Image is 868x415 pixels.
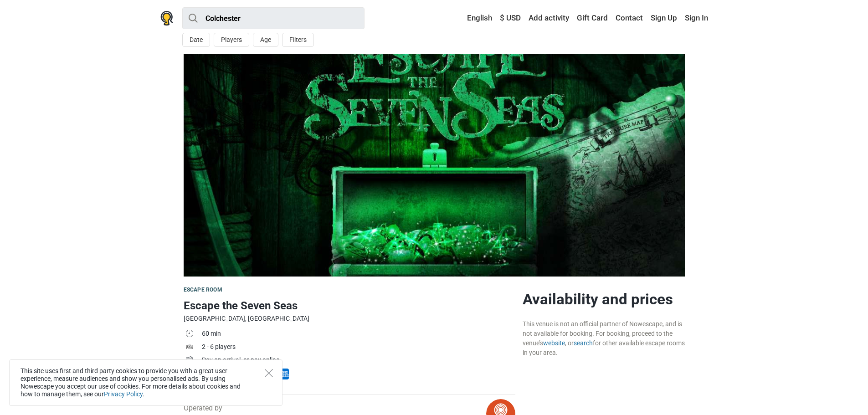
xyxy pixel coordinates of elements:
[184,54,685,277] img: Escape the Seven Seas photo 1
[265,369,273,377] button: Close
[104,390,143,398] a: Privacy Policy
[458,10,494,26] a: English
[282,33,314,47] button: Filters
[574,339,593,347] a: search
[160,11,173,26] img: Nowescape logo
[202,355,515,365] div: Pay on arrival, or pay online
[575,10,610,26] a: Gift Card
[184,297,515,314] h1: Escape the Seven Seas
[214,33,249,47] button: Players
[543,339,565,347] a: website
[523,290,685,308] h2: Availability and prices
[461,15,467,21] img: English
[202,328,515,341] td: 60 min
[9,359,282,406] div: This site uses first and third party cookies to provide you with a great user experience, measure...
[498,10,523,26] a: $ USD
[613,10,645,26] a: Contact
[182,7,365,29] input: try “London”
[184,287,222,293] span: Escape room
[648,10,679,26] a: Sign Up
[253,33,278,47] button: Age
[202,341,515,354] td: 2 - 6 players
[523,319,685,358] div: This venue is not an official partner of Nowescape, and is not available for booking. For booking...
[184,314,515,323] div: [GEOGRAPHIC_DATA], [GEOGRAPHIC_DATA]
[182,33,210,47] button: Date
[683,10,708,26] a: Sign In
[526,10,571,26] a: Add activity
